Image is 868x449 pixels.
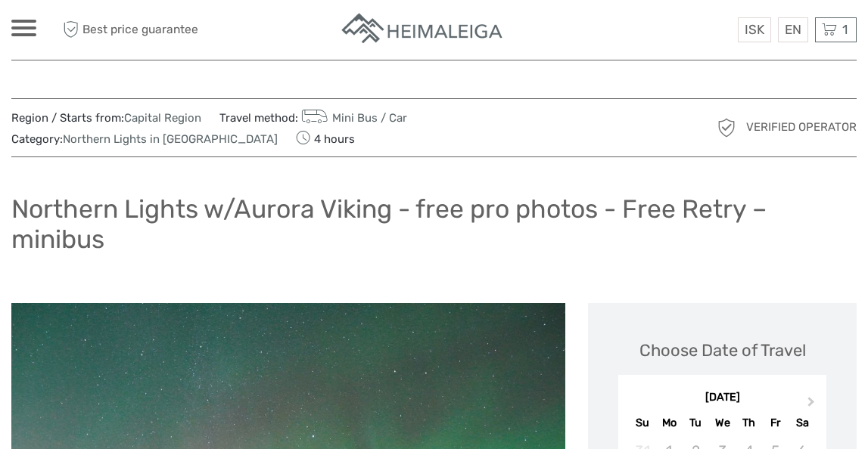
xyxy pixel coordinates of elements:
span: Region / Starts from: [11,110,201,126]
a: Mini Bus / Car [298,111,407,125]
span: 4 hours [296,128,355,149]
a: Capital Region [124,111,201,125]
a: Northern Lights in [GEOGRAPHIC_DATA] [63,132,278,146]
div: EN [778,17,808,42]
div: Choose Date of Travel [639,339,806,362]
div: Su [629,413,655,433]
span: 1 [840,22,850,37]
span: Best price guarantee [59,17,222,42]
button: Next Month [801,394,825,418]
h1: Northern Lights w/Aurora Viking - free pro photos - Free Retry – minibus [11,194,857,255]
span: Travel method: [219,107,407,128]
img: verified_operator_grey_128.png [714,116,739,140]
span: Category: [11,132,278,147]
img: Apartments in Reykjavik [340,11,506,48]
span: ISK [745,22,764,37]
div: [DATE] [618,390,826,406]
iframe: LiveChat chat widget [655,401,868,449]
span: Verified Operator [746,119,857,135]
